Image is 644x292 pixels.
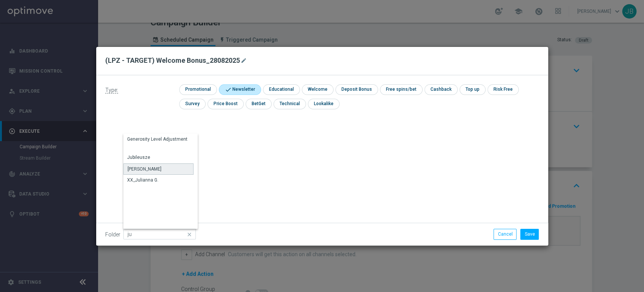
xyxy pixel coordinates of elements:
[127,177,158,183] div: XX_Julianna G.
[127,154,150,161] div: Jubileusze
[493,229,516,239] button: Cancel
[186,229,194,240] i: close
[123,134,194,152] div: Press SPACE to select this row.
[105,56,240,65] h2: (LPZ - TARGET) Welcome Bonus_28082025
[128,166,161,172] div: [PERSON_NAME]
[240,56,249,65] button: mode_edit
[105,231,120,238] label: Folder
[127,136,188,143] div: Generosity Level Adjustment
[520,229,539,239] button: Save
[123,229,196,239] input: Quick find
[123,152,194,163] div: Press SPACE to select this row.
[105,87,118,93] span: Type:
[123,175,194,186] div: Press SPACE to select this row.
[241,57,247,64] i: mode_edit
[123,163,194,175] div: Press SPACE to select this row.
